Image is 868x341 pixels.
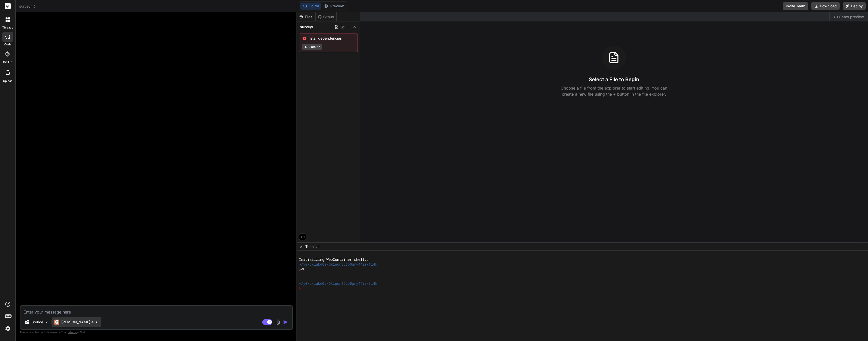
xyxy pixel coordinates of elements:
[299,267,301,272] span: ❯
[4,324,12,333] img: settings
[61,320,99,325] p: [PERSON_NAME] 4 S..
[301,267,305,272] span: ^C
[843,2,866,10] button: Deploy
[589,76,639,83] h3: Select a File to Begin
[297,14,315,19] div: Files
[45,320,49,324] img: Pick Models
[68,331,77,334] span: privacy
[2,25,13,30] label: threads
[811,2,840,10] button: Download
[321,3,346,10] button: Preview
[54,320,59,325] img: Claude 4 Sonnet
[299,281,377,286] span: ~/y0kcklukd0sk6k1gcn36to6gry44is-fi4k
[3,60,12,64] label: GitHub
[283,320,288,325] img: icon
[302,44,322,50] button: Execute
[783,2,808,10] button: Invite Team
[299,258,371,262] span: Initializing WebContainer shell...
[3,79,13,83] label: Upload
[300,244,304,249] span: >_
[861,244,864,249] span: −
[300,24,313,30] span: surveyr
[300,3,321,10] button: Editor
[32,320,43,325] p: Source
[299,286,301,291] span: ❯
[305,244,319,249] span: Terminal
[316,14,336,19] div: Github
[839,14,864,19] span: Show preview
[275,319,281,325] img: attachment
[302,36,355,41] span: Install dependencies
[299,262,377,267] span: ~/y0kcklukd0sk6k1gcn36to6gry44is-fi4k
[557,85,670,97] p: Choose a file from the explorer to start editing. You can create a new file using the + button in...
[860,243,865,251] button: −
[4,42,11,47] label: code
[19,4,36,9] span: surveyr
[20,330,293,335] p: Always double-check its answers. Your in Bind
